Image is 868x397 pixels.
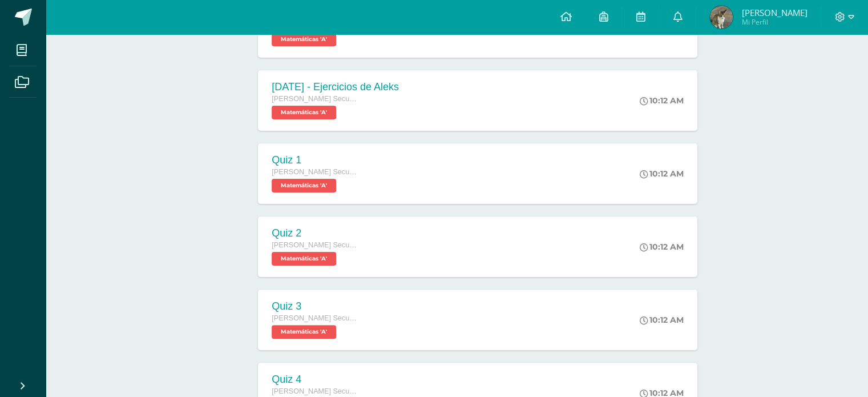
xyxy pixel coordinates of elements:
span: [PERSON_NAME] Secundaria [272,387,357,395]
span: [PERSON_NAME] Secundaria [272,314,357,322]
span: [PERSON_NAME] [741,7,807,18]
div: Quiz 2 [272,227,357,239]
span: [PERSON_NAME] Secundaria [272,241,357,249]
img: 4588d208dd4e4c6cdb5c94a3f2b1a033.png [710,6,733,29]
span: Matemáticas 'A' [272,106,336,119]
span: [PERSON_NAME] Secundaria [272,168,357,176]
span: Matemáticas 'A' [272,179,336,193]
div: Quiz 4 [272,374,357,386]
div: 10:12 AM [640,169,684,179]
div: 10:12 AM [640,95,684,106]
div: 10:12 AM [640,242,684,252]
span: Matemáticas 'A' [272,33,336,46]
span: [PERSON_NAME] Secundaria [272,95,357,103]
div: [DATE] - Ejercicios de Aleks [272,81,399,93]
div: Quiz 3 [272,300,357,312]
span: Mi Perfil [741,17,807,27]
span: Matemáticas 'A' [272,252,336,266]
span: Matemáticas 'A' [272,325,336,339]
div: 10:12 AM [640,315,684,325]
div: Quiz 1 [272,154,357,166]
